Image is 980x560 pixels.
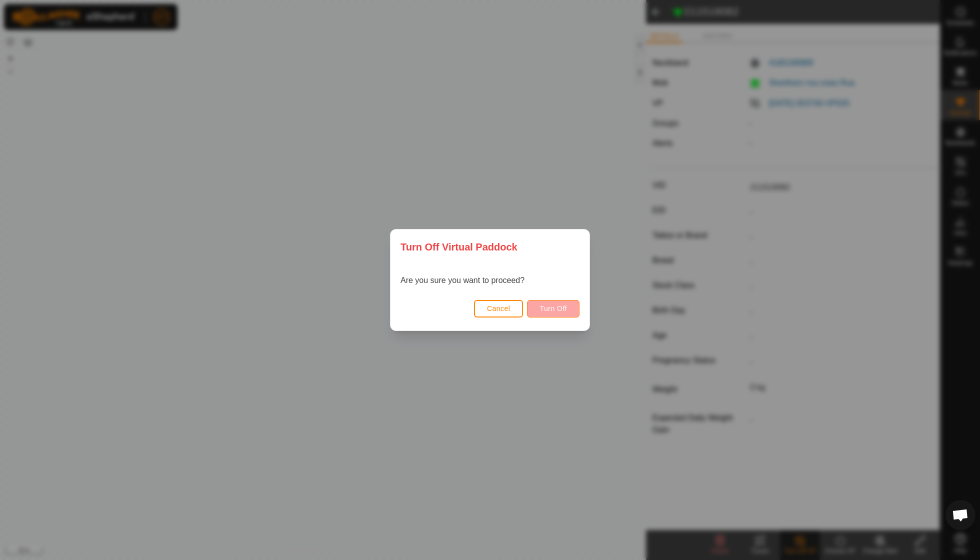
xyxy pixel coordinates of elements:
span: Cancel [487,304,510,312]
p: Are you sure you want to proceed? [400,274,524,286]
span: Turn Off Virtual Paddock [400,239,517,254]
div: Open chat [945,500,975,530]
button: Turn Off [527,300,579,317]
button: Cancel [474,300,523,317]
span: Turn Off [539,304,567,312]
